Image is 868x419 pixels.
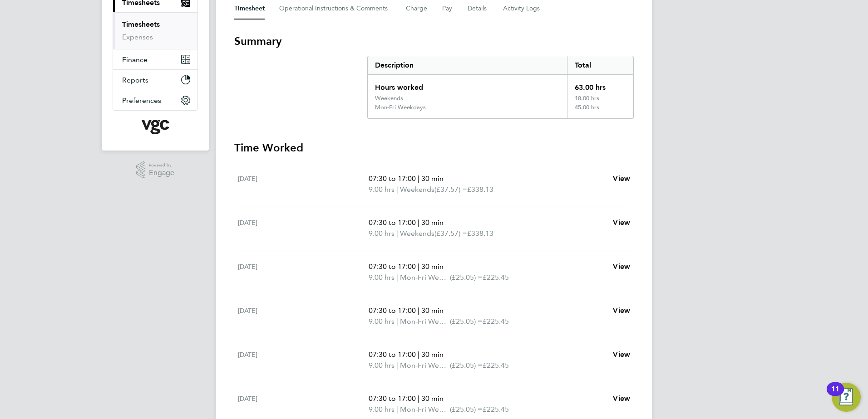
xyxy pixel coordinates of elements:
button: Preferences [113,90,197,110]
span: | [418,262,419,271]
span: 07:30 to 17:00 [369,262,416,271]
span: Weekends [400,228,434,239]
span: 9.00 hrs [369,361,395,370]
span: 9.00 hrs [369,405,395,414]
span: | [418,350,419,359]
div: Hours worked [368,75,567,95]
div: [DATE] [238,305,369,327]
span: (£25.05) = [450,273,483,282]
span: £225.45 [483,361,509,370]
span: Mon-Fri Weekdays [400,360,450,371]
div: 11 [831,389,839,401]
span: | [418,306,419,315]
a: Timesheets [122,20,160,29]
span: Engage [149,169,174,177]
a: View [613,305,630,316]
span: 9.00 hrs [369,317,395,326]
span: View [613,262,630,271]
span: View [613,218,630,227]
span: Preferences [122,96,161,105]
div: Timesheets [113,12,197,49]
span: 30 min [421,306,444,315]
span: (£37.57) = [434,185,467,194]
div: Weekends [375,95,403,102]
span: 9.00 hrs [369,229,395,238]
span: 07:30 to 17:00 [369,394,416,403]
span: | [396,229,398,238]
span: (£25.05) = [450,405,483,414]
h3: Time Worked [234,141,634,155]
span: Reports [122,76,148,84]
span: (£25.05) = [450,317,483,326]
button: Open Resource Center, 11 new notifications [832,383,861,412]
span: (£37.57) = [434,229,467,238]
div: [DATE] [238,393,369,415]
a: Powered byEngage [136,161,175,179]
a: Expenses [122,33,153,41]
a: View [613,261,630,272]
span: 07:30 to 17:00 [369,350,416,359]
span: View [613,394,630,403]
div: [DATE] [238,217,369,239]
span: £338.13 [467,185,493,194]
span: 30 min [421,394,444,403]
span: £225.45 [483,405,509,414]
span: (£25.05) = [450,361,483,370]
img: vgcgroup-logo-retina.png [142,120,169,134]
span: | [396,405,398,414]
span: | [396,361,398,370]
a: Go to home page [113,120,198,134]
button: Finance [113,49,197,69]
span: 9.00 hrs [369,185,395,194]
span: | [396,273,398,282]
span: | [418,394,419,403]
span: 07:30 to 17:00 [369,306,416,315]
div: Description [368,56,567,74]
span: | [418,218,419,227]
span: | [396,317,398,326]
span: Weekends [400,184,434,195]
span: View [613,174,630,183]
a: View [613,217,630,228]
span: 30 min [421,174,444,183]
span: 30 min [421,262,444,271]
button: Reports [113,70,197,90]
div: Summary [367,56,634,119]
div: [DATE] [238,261,369,283]
span: View [613,306,630,315]
span: £225.45 [483,317,509,326]
div: 45.00 hrs [567,104,633,118]
div: 63.00 hrs [567,75,633,95]
div: [DATE] [238,173,369,195]
span: 07:30 to 17:00 [369,174,416,183]
span: Mon-Fri Weekdays [400,316,450,327]
span: 9.00 hrs [369,273,395,282]
span: | [418,174,419,183]
div: Mon-Fri Weekdays [375,104,426,111]
span: Finance [122,55,148,64]
div: 18.00 hrs [567,95,633,104]
span: 30 min [421,218,444,227]
span: View [613,350,630,359]
span: Powered by [149,161,174,169]
span: £225.45 [483,273,509,282]
span: Mon-Fri Weekdays [400,272,450,283]
span: Mon-Fri Weekdays [400,404,450,415]
div: Total [567,56,633,74]
a: View [613,393,630,404]
span: £338.13 [467,229,493,238]
span: 30 min [421,350,444,359]
a: View [613,349,630,360]
h3: Summary [234,34,634,49]
span: | [396,185,398,194]
div: [DATE] [238,349,369,371]
a: View [613,173,630,184]
span: 07:30 to 17:00 [369,218,416,227]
